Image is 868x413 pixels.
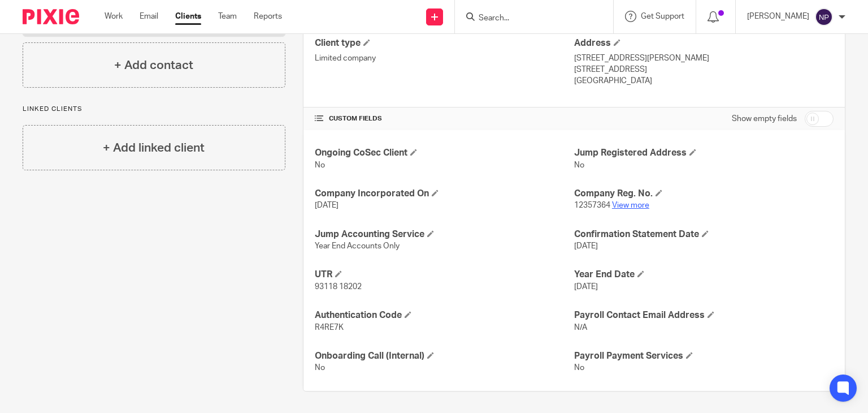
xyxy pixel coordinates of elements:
[574,324,587,332] span: N/A
[114,57,193,74] h4: + Add contact
[315,147,574,159] h4: Ongoing CoSec Client
[315,37,574,49] h4: Client type
[574,364,584,372] span: No
[315,364,325,372] span: No
[315,114,574,123] h4: CUSTOM FIELDS
[574,75,834,87] p: [GEOGRAPHIC_DATA]
[315,309,574,321] h4: Authentication Code
[315,53,574,64] p: Limited company
[574,242,598,250] span: [DATE]
[574,188,834,200] h4: Company Reg. No.
[478,14,579,24] input: Search
[315,161,325,169] span: No
[315,229,574,240] h4: Jump Accounting Service
[574,53,834,64] p: [STREET_ADDRESS][PERSON_NAME]
[315,269,574,281] h4: UTR
[574,350,834,362] h4: Payroll Payment Services
[315,201,338,209] span: [DATE]
[140,11,158,22] a: Email
[23,105,285,114] p: Linked clients
[315,242,400,250] span: Year End Accounts Only
[315,188,574,200] h4: Company Incorporated On
[574,64,834,75] p: [STREET_ADDRESS]
[315,283,362,291] span: 93118 18202
[315,324,344,332] span: R4RE7K
[574,201,610,209] span: 12357364
[574,283,598,291] span: [DATE]
[175,11,201,22] a: Clients
[612,201,649,209] a: View more
[815,8,833,26] img: svg%3E
[105,11,123,22] a: Work
[641,12,684,20] span: Get Support
[23,9,79,24] img: Pixie
[574,37,834,49] h4: Address
[574,161,584,169] span: No
[574,229,834,240] h4: Confirmation Statement Date
[574,309,834,321] h4: Payroll Contact Email Address
[254,11,282,22] a: Reports
[732,113,797,124] label: Show empty fields
[103,139,205,157] h4: + Add linked client
[574,147,834,159] h4: Jump Registered Address
[315,350,574,362] h4: Onboarding Call (Internal)
[218,11,237,22] a: Team
[747,11,809,22] p: [PERSON_NAME]
[574,269,834,281] h4: Year End Date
